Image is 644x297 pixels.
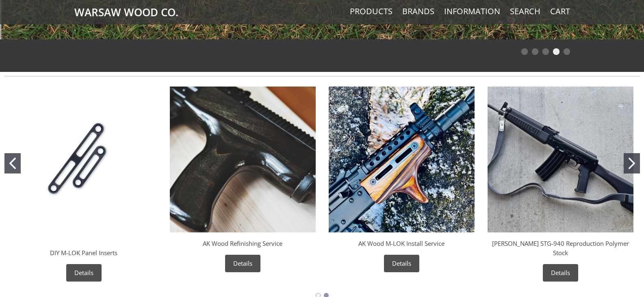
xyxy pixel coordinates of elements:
a: DIY M-LOK Panel Inserts [50,249,117,257]
button: Go to slide 1 [4,153,21,173]
img: DIY M-LOK Panel Inserts [11,87,157,232]
div: Wieger STG-940 Reproduction Polymer Stock [481,80,640,288]
li: Page dot 2 [532,48,538,55]
a: Details [66,264,102,282]
li: Page dot 1 [521,48,528,55]
img: Wieger STG-940 Reproduction Polymer Stock [488,87,633,232]
li: Page dot 4 [553,48,559,55]
div: AK Wood M-LOK Install Service [322,80,481,279]
a: Information [444,6,500,17]
a: Details [543,264,578,282]
a: AK Wood M-LOK Install Service [358,239,445,247]
div: DIY M-LOK Panel Inserts [4,80,163,288]
img: AK Wood Refinishing Service [170,87,316,232]
img: AK Wood M-LOK Install Service [329,87,475,232]
a: Details [384,255,419,272]
button: Go to slide 2 [624,153,640,173]
li: Page dot 3 [542,48,549,55]
a: [PERSON_NAME] STG-940 Reproduction Polymer Stock [492,239,629,257]
div: AK Wood Refinishing Service [163,80,322,279]
a: Cart [550,6,570,17]
a: Brands [402,6,434,17]
li: Page dot 5 [564,48,570,55]
a: AK Wood Refinishing Service [203,239,282,247]
a: Products [350,6,392,17]
div: Warsaw Wood Co. [54,239,113,248]
a: Search [510,6,540,17]
a: Details [225,255,260,272]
